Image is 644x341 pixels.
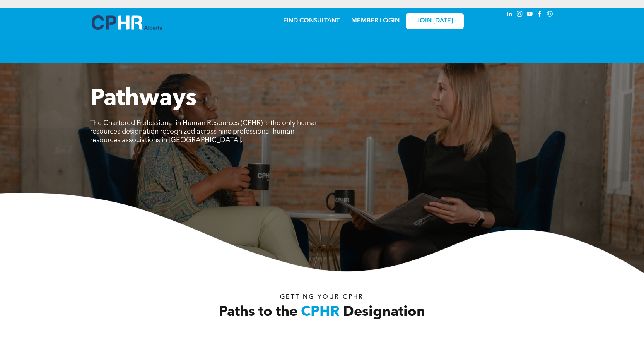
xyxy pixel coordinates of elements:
span: Pathways [90,87,196,111]
span: CPHR [301,305,340,319]
a: FIND CONSULTANT [283,18,340,24]
a: instagram [516,10,524,20]
span: JOIN [DATE] [417,17,453,25]
span: Paths to the [219,305,297,319]
span: Designation [343,305,425,319]
a: facebook [536,10,544,20]
a: Social network [546,10,554,20]
a: youtube [526,10,534,20]
span: Getting your Cphr [280,294,364,300]
img: A blue and white logo for cp alberta [92,15,162,30]
a: linkedin [506,10,514,20]
span: The Chartered Professional in Human Resources (CPHR) is the only human resources designation reco... [90,120,319,144]
a: JOIN [DATE] [406,13,464,29]
a: MEMBER LOGIN [351,18,400,24]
